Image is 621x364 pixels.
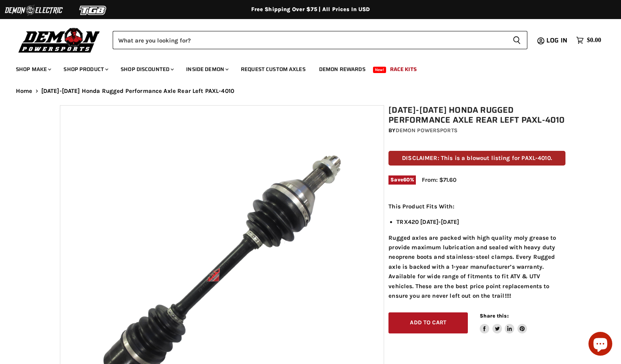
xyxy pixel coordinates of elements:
a: Demon Powersports [396,127,458,134]
h1: [DATE]-[DATE] Honda Rugged Performance Axle Rear Left PAXL-4010 [388,105,565,125]
a: Home [16,88,33,94]
a: Shop Make [10,61,56,77]
input: Search [113,31,506,49]
span: $0.00 [587,37,601,44]
inbox-online-store-chat: Shopify online store chat [586,332,615,358]
a: Shop Product [58,61,113,77]
span: Add to cart [410,319,446,326]
a: $0.00 [572,35,605,46]
a: Shop Discounted [115,61,179,77]
a: Inside Demon [180,61,233,77]
button: Add to cart [388,312,468,333]
span: From: $71.60 [422,176,456,183]
img: Demon Electric Logo 2 [4,3,63,18]
li: TRX420 [DATE]-[DATE] [396,217,565,227]
a: Race Kits [384,61,423,77]
p: This Product Fits With: [388,202,565,211]
span: Save % [388,175,416,184]
aside: Share this: [480,312,527,333]
span: New! [373,67,386,73]
form: Product [113,31,527,49]
span: Share this: [480,313,508,319]
ul: Main menu [10,58,599,77]
a: Demon Rewards [313,61,371,77]
span: [DATE]-[DATE] Honda Rugged Performance Axle Rear Left PAXL-4010 [41,88,234,94]
img: Demon Powersports [16,26,103,54]
button: Search [506,31,527,49]
div: by [388,126,565,135]
span: Log in [546,35,567,45]
a: Request Custom Axles [235,61,311,77]
div: Rugged axles are packed with high quality moly grease to provide maximum lubrication and sealed w... [388,202,565,300]
img: TGB Logo 2 [63,3,123,18]
span: 60 [403,177,410,183]
a: Log in [543,37,572,44]
p: DISCLAIMER: This is a blowout listing for PAXL-4010. [388,151,565,166]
